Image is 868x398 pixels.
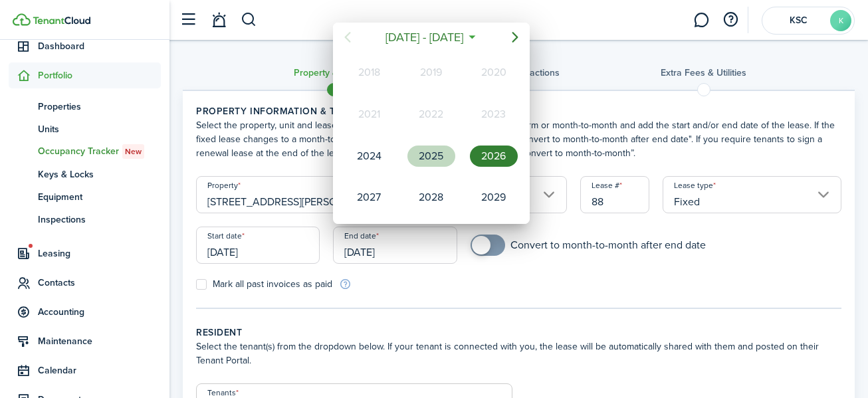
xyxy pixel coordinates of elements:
[470,104,518,125] div: 2023
[470,62,518,83] div: 2020
[345,62,393,83] div: 2018
[383,25,467,49] span: [DATE] - [DATE]
[345,146,393,167] div: 2024
[345,104,393,125] div: 2021
[407,104,455,125] div: 2022
[407,62,455,83] div: 2019
[334,24,361,50] mbsc-button: Previous page
[470,187,518,208] div: 2029
[345,187,393,208] div: 2027
[407,187,455,208] div: 2028
[470,146,518,167] div: 2026
[378,25,472,49] mbsc-button: [DATE] - [DATE]
[407,146,455,167] div: 2025
[502,24,528,50] mbsc-button: Next page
